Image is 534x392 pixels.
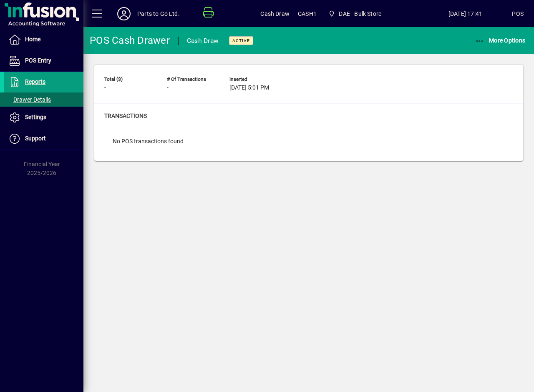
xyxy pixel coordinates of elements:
[4,92,83,107] a: Drawer Details
[167,77,217,82] span: # of Transactions
[187,34,219,47] div: Cash Draw
[4,50,83,71] a: POS Entry
[419,7,512,20] span: [DATE] 17:41
[325,6,385,21] span: DAE - Bulk Store
[104,85,106,91] span: -
[25,135,46,142] span: Support
[25,36,40,42] span: Home
[25,78,45,85] span: Reports
[4,107,83,128] a: Settings
[260,7,290,20] span: Cash Draw
[104,77,154,82] span: Total ($)
[4,29,83,50] a: Home
[339,7,381,20] span: DAE - Bulk Store
[25,57,51,64] span: POS Entry
[473,33,528,48] button: More Options
[111,6,137,21] button: Profile
[4,128,83,149] a: Support
[475,37,526,44] span: More Options
[167,85,169,91] span: -
[104,112,147,119] span: Transactions
[229,77,280,82] span: Inserted
[25,114,46,120] span: Settings
[232,38,250,43] span: Active
[137,7,180,20] div: Parts to Go Ltd.
[90,34,170,47] div: POS Cash Drawer
[512,7,524,20] div: POS
[298,7,317,20] span: CASH1
[8,96,51,103] span: Drawer Details
[229,85,269,91] span: [DATE] 5:01 PM
[104,129,192,154] div: No POS transactions found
